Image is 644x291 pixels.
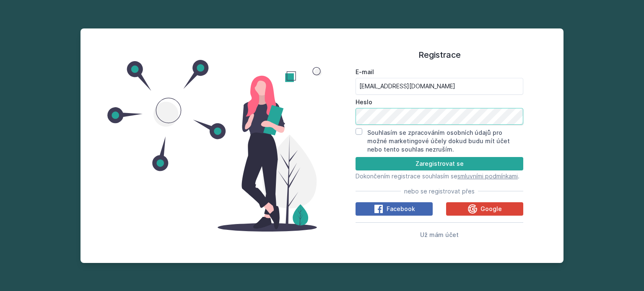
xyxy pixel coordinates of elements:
[387,205,415,213] span: Facebook
[446,202,523,216] button: Google
[367,129,510,153] label: Souhlasím se zpracováním osobních údajů pro možné marketingové účely dokud budu mít účet nebo ten...
[420,231,459,238] span: Už mám účet
[404,187,475,196] span: nebo se registrovat přes
[457,173,518,180] a: smluvními podmínkami
[356,78,523,95] input: Tvoje e-mailová adresa
[420,229,459,239] button: Už mám účet
[356,68,523,76] label: E-mail
[356,98,523,106] label: Heslo
[356,172,523,180] p: Dokončením registrace souhlasím se .
[480,205,502,213] span: Google
[356,157,523,170] button: Zaregistrovat se
[356,202,433,216] button: Facebook
[356,49,523,61] h1: Registrace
